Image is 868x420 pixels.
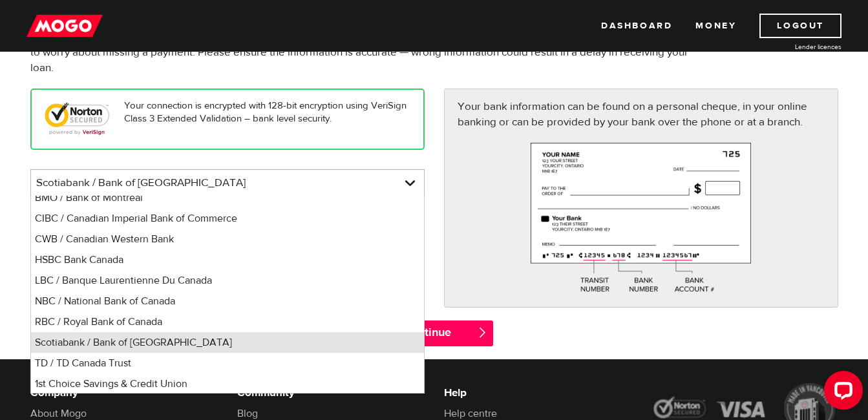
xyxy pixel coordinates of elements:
li: NBC / National Bank of Canada [31,291,424,311]
li: 1st Choice Savings & Credit Union [31,373,424,394]
p: Your connection is encrypted with 128-bit encryption using VeriSign Class 3 Extended Validation –... [45,100,410,125]
img: mogo_logo-11ee424be714fa7cbb0f0f49df9e16ec.png [26,14,103,38]
a: Dashboard [601,14,672,38]
img: paycheck-large-7c426558fe069eeec9f9d0ad74ba3ec2.png [531,143,751,293]
li: CWB / Canadian Western Bank [31,229,424,249]
p: Your bank information can be found on a personal cheque, in your online banking or can be provide... [458,99,825,130]
li: RBC / Royal Bank of Canada [31,311,424,332]
h6: Help [444,385,631,401]
li: Scotiabank / Bank of [GEOGRAPHIC_DATA] [31,332,424,353]
a: Logout [759,14,842,38]
span:  [477,327,488,338]
li: HSBC Bank Canada [31,249,424,270]
iframe: LiveChat chat widget [814,366,868,420]
li: CIBC / Canadian Imperial Bank of Commerce [31,208,424,229]
input: Continue [375,320,493,346]
li: BMO / Bank of Montreal [31,187,424,208]
a: Lender licences [745,42,842,52]
li: TD / TD Canada Trust [31,353,424,373]
a: Money [695,14,736,38]
p: This is the bank account where we will deposit your loan. Automated payments will also be withdra... [30,29,701,76]
a: Help centre [444,407,497,420]
a: About Mogo [30,407,87,420]
li: LBC / Banque Laurentienne Du Canada [31,270,424,291]
a: Blog [237,407,258,420]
